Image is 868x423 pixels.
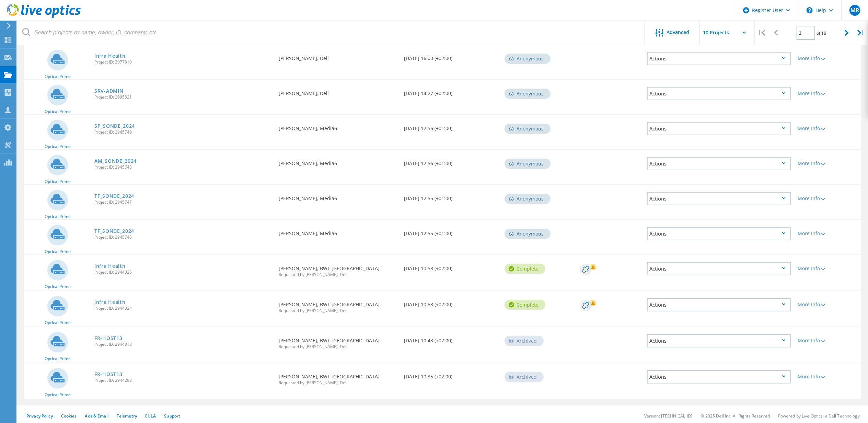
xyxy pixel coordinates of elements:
[26,413,53,419] a: Privacy Policy
[401,255,501,278] div: [DATE] 10:58 (+02:00)
[17,21,645,45] input: Search projects by name, owner, ID, company, etc
[94,229,134,233] a: TF_SONDE_2024
[647,157,791,170] div: Actions
[505,89,551,99] div: Anonymous
[401,363,501,386] div: [DATE] 10:35 (+02:00)
[505,264,545,274] div: Complete
[45,285,71,289] span: Optical Prime
[505,159,551,169] div: Anonymous
[275,327,401,356] div: [PERSON_NAME], BWT [GEOGRAPHIC_DATA]
[279,381,397,385] span: Requested by [PERSON_NAME], Dell
[505,336,544,346] div: Archived
[94,270,272,274] span: Project ID: 2944325
[401,80,501,103] div: [DATE] 14:27 (+02:00)
[798,302,858,307] div: More Info
[94,200,272,204] span: Project ID: 2945747
[145,413,156,419] a: EULA
[647,192,791,205] div: Actions
[798,196,858,201] div: More Info
[94,165,272,169] span: Project ID: 2945748
[275,115,401,138] div: [PERSON_NAME], Media6
[275,150,401,173] div: [PERSON_NAME], Media6
[279,309,397,313] span: Requested by [PERSON_NAME], Dell
[647,227,791,240] div: Actions
[94,124,135,128] a: SP_SONDE_2024
[164,413,180,419] a: Support
[647,52,791,65] div: Actions
[647,87,791,100] div: Actions
[94,89,123,93] a: SRV-ADMIN
[798,338,858,343] div: More Info
[45,180,71,184] span: Optical Prime
[755,21,769,45] div: |
[505,124,551,134] div: Anonymous
[45,110,71,114] span: Optical Prime
[647,122,791,135] div: Actions
[505,229,551,239] div: Anonymous
[505,54,551,64] div: Anonymous
[401,327,501,350] div: [DATE] 10:43 (+02:00)
[94,336,122,341] a: FR-HOST13
[401,185,501,208] div: [DATE] 12:55 (+01:00)
[798,231,858,236] div: More Info
[854,21,868,45] div: |
[45,75,71,79] span: Optical Prime
[647,262,791,275] div: Actions
[94,306,272,310] span: Project ID: 2944324
[798,126,858,131] div: More Info
[85,413,108,419] a: Ads & Email
[275,291,401,320] div: [PERSON_NAME], BWT [GEOGRAPHIC_DATA]
[7,14,81,19] a: Live Optics Dashboard
[275,80,401,103] div: [PERSON_NAME], Dell
[275,363,401,392] div: [PERSON_NAME], BWT [GEOGRAPHIC_DATA]
[94,60,272,64] span: Project ID: 3077810
[275,45,401,68] div: [PERSON_NAME], Dell
[401,115,501,138] div: [DATE] 12:56 (+01:00)
[275,185,401,208] div: [PERSON_NAME], Media6
[667,30,690,35] span: Advanced
[798,56,858,61] div: More Info
[279,345,397,349] span: Requested by [PERSON_NAME], Dell
[647,298,791,311] div: Actions
[94,372,122,377] a: FR-HOST13
[94,95,272,99] span: Project ID: 2995821
[94,159,137,163] a: AM_SONDE_2024
[401,150,501,173] div: [DATE] 12:56 (+01:00)
[94,130,272,134] span: Project ID: 2945749
[94,300,125,305] a: Infra Health
[778,413,860,419] li: Powered by Live Optics, a Dell Technology
[94,235,272,239] span: Project ID: 2945746
[45,357,71,361] span: Optical Prime
[45,321,71,325] span: Optical Prime
[807,7,813,13] svg: \n
[45,145,71,149] span: Optical Prime
[45,250,71,254] span: Optical Prime
[94,194,134,198] a: TF_SONDE_2024
[401,291,501,314] div: [DATE] 10:58 (+02:00)
[94,342,272,346] span: Project ID: 2944313
[644,413,693,419] li: Version: [TECHNICAL_ID]
[94,54,125,58] a: Infra Health
[798,266,858,271] div: More Info
[279,273,397,277] span: Requested by [PERSON_NAME], Dell
[798,91,858,96] div: More Info
[45,215,71,219] span: Optical Prime
[401,45,501,68] div: [DATE] 16:00 (+02:00)
[117,413,137,419] a: Telemetry
[275,255,401,284] div: [PERSON_NAME], BWT [GEOGRAPHIC_DATA]
[701,413,770,419] li: © 2025 Dell Inc. All Rights Reserved
[401,220,501,243] div: [DATE] 12:55 (+01:00)
[505,372,544,382] div: Archived
[61,413,77,419] a: Cookies
[94,378,272,382] span: Project ID: 2944298
[817,30,826,36] span: of 16
[505,300,545,310] div: Complete
[505,194,551,204] div: Anonymous
[275,220,401,243] div: [PERSON_NAME], Media6
[798,161,858,166] div: More Info
[647,334,791,347] div: Actions
[94,264,125,268] a: Infra Health
[850,8,859,13] span: MR
[798,374,858,379] div: More Info
[45,393,71,397] span: Optical Prime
